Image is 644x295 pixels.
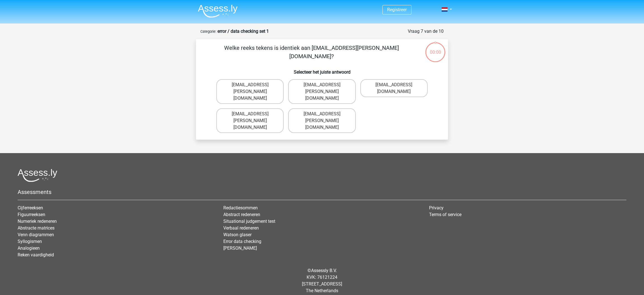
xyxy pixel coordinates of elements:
[429,212,461,217] a: Terms of service
[223,212,260,217] a: Abstract redeneren
[18,225,55,231] a: Abstracte matrices
[223,239,261,244] a: Error data checking
[18,252,54,257] a: Reken vaardigheid
[216,108,284,133] label: [EMAIL_ADDRESS][PERSON_NAME][DOMAIN_NAME]
[18,239,42,244] a: Syllogismen
[223,219,275,224] a: Situational judgement test
[360,79,428,97] label: [EMAIL_ADDRESS][DOMAIN_NAME]
[217,29,269,34] strong: error / data checking set 1
[216,79,284,104] label: [EMAIL_ADDRESS][PERSON_NAME][DOMAIN_NAME]
[223,205,258,210] a: Redactiesommen
[198,4,238,18] img: Assessly
[223,232,252,237] a: Watson glaser
[18,212,45,217] a: Figuurreeksen
[288,108,356,133] label: [EMAIL_ADDRESS][PERSON_NAME][DOMAIN_NAME]
[311,268,337,273] a: Assessly B.V.
[223,245,257,251] a: [PERSON_NAME]
[18,232,54,237] a: Venn diagrammen
[223,225,259,231] a: Verbaal redeneren
[200,29,216,34] small: Categorie:
[429,205,444,210] a: Privacy
[18,189,626,195] h5: Assessments
[18,245,40,251] a: Analogieen
[205,44,418,60] p: Welke reeks tekens is identiek aan [EMAIL_ADDRESS][PERSON_NAME][DOMAIN_NAME]?
[425,42,446,56] div: 00:00
[408,28,444,35] div: Vraag 7 van de 10
[18,169,57,182] img: Assessly logo
[288,79,356,104] label: [EMAIL_ADDRESS][PERSON_NAME][DOMAIN_NAME]
[387,7,407,12] a: Registreer
[18,205,43,210] a: Cijferreeksen
[18,219,57,224] a: Numeriek redeneren
[205,65,439,75] h6: Selecteer het juiste antwoord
